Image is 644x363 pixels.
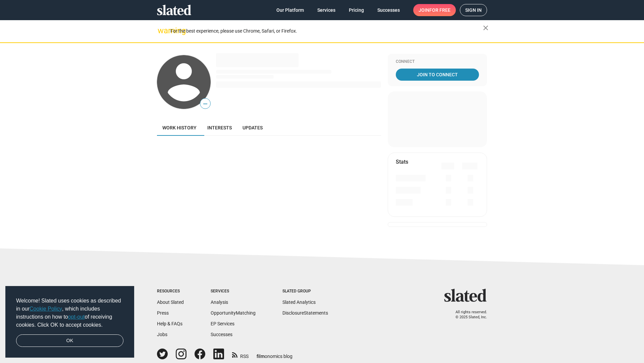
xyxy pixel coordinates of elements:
[16,297,123,329] span: Welcome! Slated uses cookies as described in our , which includes instructions on how to of recei...
[396,158,408,165] mat-card-title: Stats
[207,125,232,130] span: Interests
[30,306,62,312] a: Cookie Policy
[377,4,400,16] span: Successes
[157,120,202,136] a: Work history
[317,4,335,16] span: Services
[157,321,182,326] a: Help & FAQs
[202,120,237,136] a: Interests
[5,286,134,358] div: cookieconsent
[211,299,228,305] a: Analysis
[257,354,265,359] span: film
[419,4,450,16] span: Join
[211,332,232,337] a: Successes
[482,24,490,32] mat-icon: close
[211,321,234,326] a: EP Services
[429,4,450,16] span: for free
[257,348,292,360] a: filmonomics blog
[460,4,487,16] a: Sign in
[282,289,328,294] div: Slated Group
[343,4,369,16] a: Pricing
[211,310,256,316] a: OpportunityMatching
[282,299,316,305] a: Slated Analytics
[271,4,309,16] a: Our Platform
[162,125,197,130] span: Work history
[312,4,341,16] a: Services
[465,4,482,16] span: Sign in
[396,69,479,81] a: Join To Connect
[282,310,328,316] a: DisclosureStatements
[16,334,123,347] a: dismiss cookie message
[232,349,249,360] a: RSS
[243,125,263,130] span: Updates
[211,289,256,294] div: Services
[157,332,167,337] a: Jobs
[158,27,166,35] mat-icon: warning
[157,299,184,305] a: About Slated
[349,4,364,16] span: Pricing
[413,4,456,16] a: Joinfor free
[200,99,210,108] span: —
[448,310,487,320] p: All rights reserved. © 2025 Slated, Inc.
[276,4,304,16] span: Our Platform
[397,69,478,81] span: Join To Connect
[372,4,405,16] a: Successes
[396,59,479,65] div: Connect
[237,120,268,136] a: Updates
[157,289,184,294] div: Resources
[68,314,85,320] a: opt-out
[157,310,169,316] a: Press
[170,27,483,36] div: For the best experience, please use Chrome, Safari, or Firefox.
